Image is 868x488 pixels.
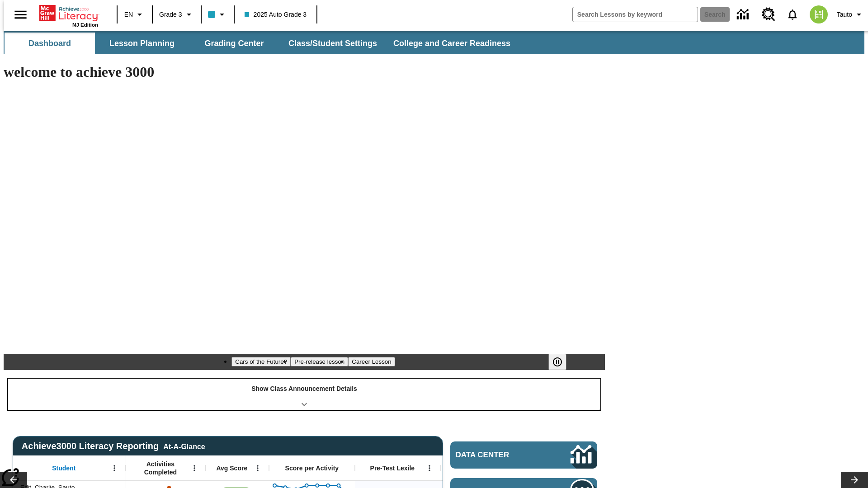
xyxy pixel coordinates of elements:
[97,33,187,54] button: Lesson Planning
[4,31,864,54] div: SubNavbar
[231,357,291,366] button: Slide 1 Cars of the Future?
[348,357,395,366] button: Slide 3 Career Lesson
[39,4,98,22] a: Home
[450,441,597,469] a: Data Center
[39,3,98,28] div: Home
[841,472,868,488] button: Lesson carousel, Next
[837,10,852,19] span: Tauto
[124,10,133,19] span: EN
[731,2,756,27] a: Data Center
[189,33,279,54] button: Grading Center
[5,33,95,54] button: Dashboard
[281,33,384,54] button: Class/Student Settings
[251,384,357,394] p: Show Class Announcement Details
[216,464,247,472] span: Avg Score
[370,464,415,472] span: Pre-Test Lexile
[756,2,781,27] a: Resource Center, Will open in new tab
[285,464,339,472] span: Score per Activity
[423,461,436,475] button: Open Menu
[4,64,605,80] h1: welcome to achieve 3000
[156,6,198,23] button: Grade: Grade 3, Select a grade
[72,22,98,28] span: NJ Edition
[548,354,566,370] button: Pause
[781,3,804,26] a: Notifications
[131,460,190,476] span: Activities Completed
[159,10,182,19] span: Grade 3
[52,464,75,472] span: Student
[291,357,348,366] button: Slide 2 Pre-release lesson
[386,33,518,54] button: College and Career Readiness
[833,6,868,23] button: Profile/Settings
[188,461,201,475] button: Open Menu
[163,441,205,451] div: At-A-Glance
[120,6,149,23] button: Language: EN, Select a language
[245,10,307,19] span: 2025 Auto Grade 3
[804,3,833,26] button: Select a new avatar
[251,461,264,475] button: Open Menu
[548,354,576,370] div: Pause
[810,5,828,23] img: avatar image
[108,461,121,475] button: Open Menu
[204,6,231,23] button: Class color is light blue. Change class color
[4,33,519,54] div: SubNavbar
[8,379,600,410] div: Show Class Announcement Details
[22,441,205,451] span: Achieve3000 Literacy Reporting
[456,450,540,460] span: Data Center
[573,7,698,22] input: search field
[7,1,34,28] button: Open side menu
